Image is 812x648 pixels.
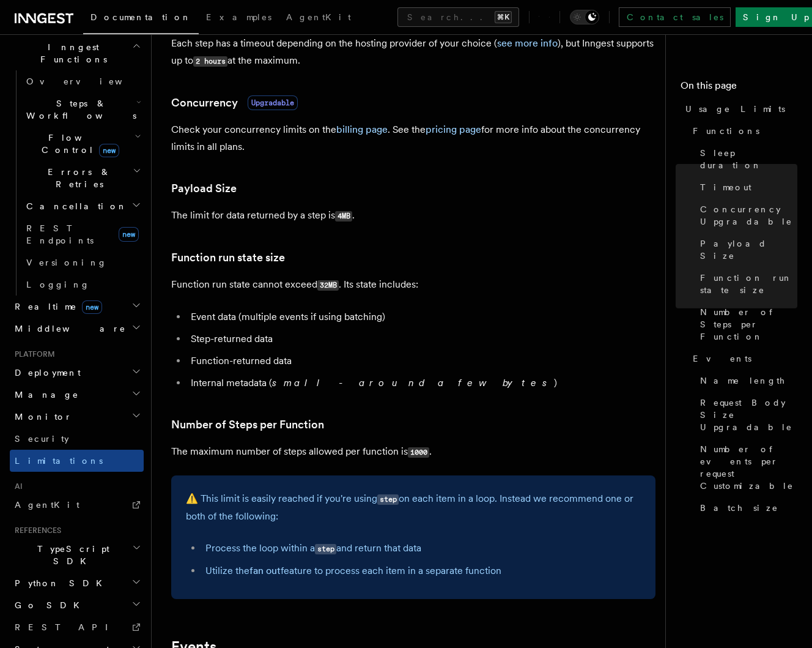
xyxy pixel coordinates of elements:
[10,362,144,384] button: Deployment
[695,392,797,438] a: Request Body Size Upgradable
[10,349,55,359] span: Platform
[695,176,797,198] a: Timeout
[10,296,144,318] button: Realtimenew
[570,10,599,24] button: Toggle dark mode
[10,543,132,567] span: TypeScript SDK
[26,223,94,245] span: REST Endpoints
[10,411,72,423] span: Monitor
[10,526,61,535] span: References
[272,377,554,389] em: small - around a few bytes
[681,78,797,98] h4: On this page
[10,450,144,472] a: Limitations
[315,544,336,554] code: step
[685,103,785,115] span: Usage Limits
[700,272,797,296] span: Function run state size
[21,274,144,296] a: Logging
[21,132,135,156] span: Flow Control
[495,11,512,23] kbd: ⌘K
[695,497,797,519] a: Batch size
[171,94,298,111] a: ConcurrencyUpgradable
[15,500,79,510] span: AgentKit
[171,276,655,294] p: Function run state cannot exceed . Its state includes:
[619,7,731,27] a: Contact sales
[10,367,81,379] span: Deployment
[187,330,655,348] li: Step-returned data
[700,306,797,343] span: Number of Steps per Function
[681,98,797,120] a: Usage Limits
[10,538,144,572] button: TypeScript SDK
[695,142,797,176] a: Sleep duration
[700,181,751,193] span: Timeout
[15,456,103,466] span: Limitations
[336,124,388,135] a: billing page
[171,207,655,225] p: The limit for data returned by a step is .
[15,622,119,632] span: REST API
[26,76,152,86] span: Overview
[10,300,102,313] span: Realtime
[10,389,79,401] span: Manage
[199,4,279,33] a: Examples
[695,198,797,233] a: Concurrency Upgradable
[21,200,127,212] span: Cancellation
[700,203,797,228] span: Concurrency Upgradable
[335,211,352,222] code: 4MB
[202,562,641,579] li: Utilize the feature to process each item in a separate function
[317,280,339,291] code: 32MB
[187,308,655,326] li: Event data (multiple events if using batching)
[26,280,90,289] span: Logging
[187,352,655,370] li: Function-returned data
[249,565,281,576] a: fan out
[700,443,797,492] span: Number of events per request Customizable
[193,56,227,67] code: 2 hours
[10,599,87,611] span: Go SDK
[119,227,139,242] span: new
[10,41,132,65] span: Inngest Functions
[695,301,797,348] a: Number of Steps per Function
[21,166,133,190] span: Errors & Retries
[171,443,655,461] p: The maximum number of steps allowed per function is .
[688,120,797,142] a: Functions
[10,594,144,616] button: Go SDK
[10,482,23,491] span: AI
[248,95,298,110] span: Upgradable
[10,406,144,428] button: Monitor
[397,7,519,27] button: Search...⌘K
[21,217,144,251] a: REST Endpointsnew
[695,233,797,267] a: Payload Size
[497,37,558,49] a: see more info
[700,374,786,387] span: Name length
[377,494,399,505] code: step
[206,12,271,22] span: Examples
[21,92,144,127] button: Steps & Workflows
[171,121,655,155] p: Check your concurrency limits on the . See the for more info about the concurrency limits in all ...
[82,300,102,314] span: new
[700,397,797,433] span: Request Body Size Upgradable
[10,318,144,340] button: Middleware
[695,267,797,301] a: Function run state size
[10,572,144,594] button: Python SDK
[171,35,655,70] p: Each step has a timeout depending on the hosting provider of your choice ( ), but Inngest support...
[693,125,759,137] span: Functions
[408,447,429,458] code: 1000
[700,237,797,262] span: Payload Size
[171,180,237,197] a: Payload Size
[171,416,324,433] a: Number of Steps per Function
[21,251,144,274] a: Versioning
[83,4,199,34] a: Documentation
[186,490,641,525] p: ⚠️ This limit is easily reached if you're using on each item in a loop. Instead we recommend one ...
[10,616,144,638] a: REST API
[700,502,778,514] span: Batch size
[202,540,641,557] li: Process the loop within a and return that data
[10,70,144,296] div: Inngest Functions
[10,36,144,70] button: Inngest Functions
[90,12,191,22] span: Documentation
[26,258,107,267] span: Versioning
[21,127,144,161] button: Flow Controlnew
[10,428,144,450] a: Security
[21,161,144,195] button: Errors & Retries
[10,577,109,589] span: Python SDK
[688,348,797,370] a: Events
[693,352,751,365] span: Events
[187,374,655,392] li: Internal metadata ( )
[99,144,119,157] span: new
